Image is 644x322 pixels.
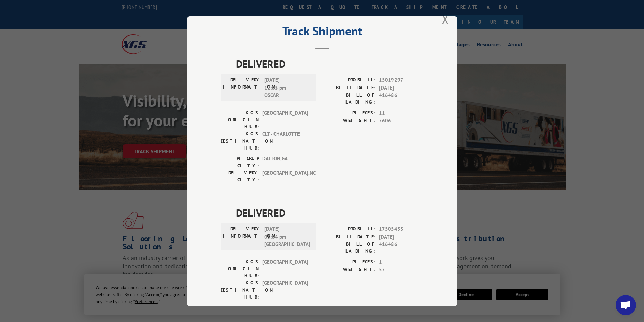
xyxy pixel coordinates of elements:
label: WEIGHT: [322,117,376,124]
span: [DATE] [379,84,424,92]
label: PROBILL: [322,76,376,84]
span: [DATE] [379,233,424,241]
span: 17505453 [379,225,424,233]
label: XGS DESTINATION HUB: [221,279,259,301]
span: 15019297 [379,76,424,84]
span: [DATE] 03:04 pm [GEOGRAPHIC_DATA] [264,225,310,248]
span: DALTON , GA [262,155,308,169]
span: 7606 [379,117,424,124]
label: BILL OF LADING: [322,241,376,255]
span: DALTON , GA [262,304,308,318]
label: PICKUP CITY: [221,304,259,318]
label: DELIVERY CITY: [221,169,259,183]
span: DELIVERED [236,205,424,220]
span: DELIVERED [236,56,424,71]
label: PROBILL: [322,225,376,233]
label: BILL OF LADING: [322,92,376,106]
span: 57 [379,266,424,273]
div: Open chat [616,295,636,315]
label: BILL DATE: [322,84,376,92]
label: XGS ORIGIN HUB: [221,109,259,130]
label: PIECES: [322,258,376,266]
label: BILL DATE: [322,233,376,241]
span: 416486 [379,241,424,255]
span: CLT - CHARLOTTE [262,130,308,152]
button: Close modal [442,10,449,28]
label: DELIVERY INFORMATION: [223,225,261,248]
label: WEIGHT: [322,266,376,273]
span: [DATE] 12:05 pm OSCAR [264,76,310,99]
label: PIECES: [322,109,376,117]
h2: Track Shipment [221,26,424,39]
span: [GEOGRAPHIC_DATA] [262,258,308,279]
span: 416486 [379,92,424,106]
label: XGS DESTINATION HUB: [221,130,259,152]
span: [GEOGRAPHIC_DATA] , NC [262,169,308,183]
label: XGS ORIGIN HUB: [221,258,259,279]
span: [GEOGRAPHIC_DATA] [262,109,308,130]
span: 11 [379,109,424,117]
span: [GEOGRAPHIC_DATA] [262,279,308,301]
label: PICKUP CITY: [221,155,259,169]
span: 1 [379,258,424,266]
label: DELIVERY INFORMATION: [223,76,261,99]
